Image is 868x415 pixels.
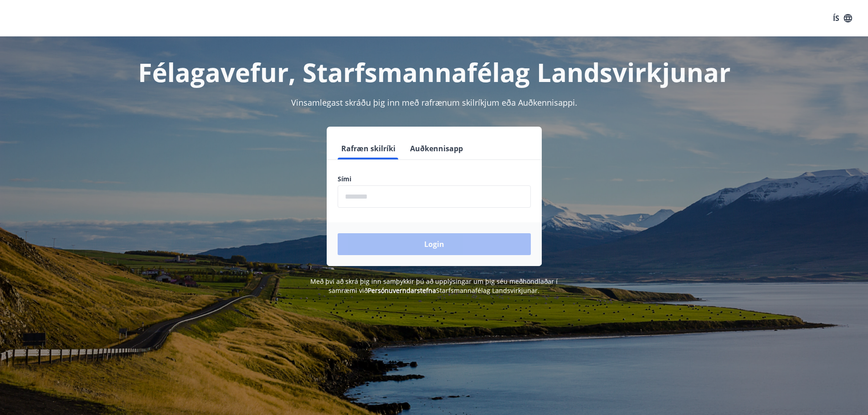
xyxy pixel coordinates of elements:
button: ÍS [828,10,857,26]
a: Persónuverndarstefna [368,286,436,295]
button: Auðkennisapp [406,138,467,159]
span: Vinsamlegast skráðu þig inn með rafrænum skilríkjum eða Auðkennisappi. [291,97,577,108]
button: Rafræn skilríki [338,138,399,159]
h1: Félagavefur, Starfsmannafélag Landsvirkjunar [117,55,751,89]
span: Með því að skrá þig inn samþykkir þú að upplýsingar um þig séu meðhöndlaðar í samræmi við Starfsm... [310,277,558,295]
label: Sími [338,174,531,184]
